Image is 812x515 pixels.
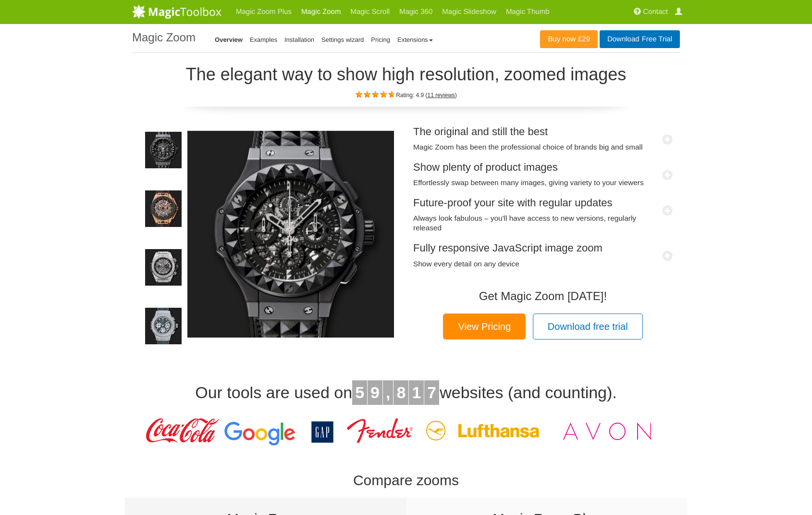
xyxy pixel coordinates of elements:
[250,36,277,43] a: Examples
[533,314,643,339] a: Download free trial
[144,189,183,231] a: Big Bang Ferrari King Gold Carbon
[355,383,364,402] b: 5
[284,36,314,43] a: Installation
[132,65,680,84] h2: The elegant way to show high resolution, zoomed images
[215,36,243,43] a: Overview
[132,472,680,488] h2: Compare zooms
[145,132,182,171] img: Big Bang Depeche Mode - Magic Zoom Demo
[576,36,590,43] span: £29
[132,380,680,405] h3: Our tools are used on websites (and counting).
[144,307,183,348] a: Big Bang Jeans
[600,30,680,48] a: DownloadFree Trial
[640,36,672,43] span: Free Trial
[132,4,221,19] img: MagicToolbox.com - Image tools for your website
[413,178,673,188] span: Effortlessly swap between many images, giving variety to your viewers
[643,8,668,16] span: Contact
[413,242,673,268] a: Fully responsive JavaScript image zoomShow every detail on any device
[371,36,390,43] a: Pricing
[413,142,673,152] span: Magic Zoom has been the professional choice of brands big and small
[540,30,598,48] a: Buy now£29
[139,415,673,448] img: Magic Toolbox Customers
[321,36,364,43] a: Settings wizard
[132,31,196,44] h1: Magic Zoom
[370,383,380,402] b: 9
[413,259,673,269] span: Show every detail on any device
[423,290,663,302] h3: Get Magic Zoom [DATE]!
[145,249,182,289] img: Big Bang Unico Titanium - Magic Zoom Demo
[413,161,673,188] a: Show plenty of product imagesEffortlessly swap between many images, giving variety to your viewers
[145,190,182,230] img: Big Bang Ferrari King Gold Carbon
[413,197,673,233] a: Future-proof your site with regular updatesAlways look fabulous – you'll have access to new versi...
[412,383,421,402] b: 1
[428,92,455,99] a: 11 reviews
[427,383,436,402] b: 7
[396,383,406,402] b: 8
[144,248,183,289] a: Big Bang Unico Titanium
[413,214,673,233] span: Always look fabulous – you'll have access to new versions, regularly released
[132,89,680,100] div: Rating: 4.9 ( )
[386,383,390,402] b: ,
[144,131,183,172] a: Big Bang Depeche Mode
[413,126,673,152] a: The original and still the bestMagic Zoom has been the professional choice of brands big and small
[443,314,526,339] a: View Pricing
[187,131,394,338] a: Big Bang Depeche Mode
[145,308,182,347] img: Big Bang Jeans - Magic Zoom Demo
[397,36,433,43] a: Extensions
